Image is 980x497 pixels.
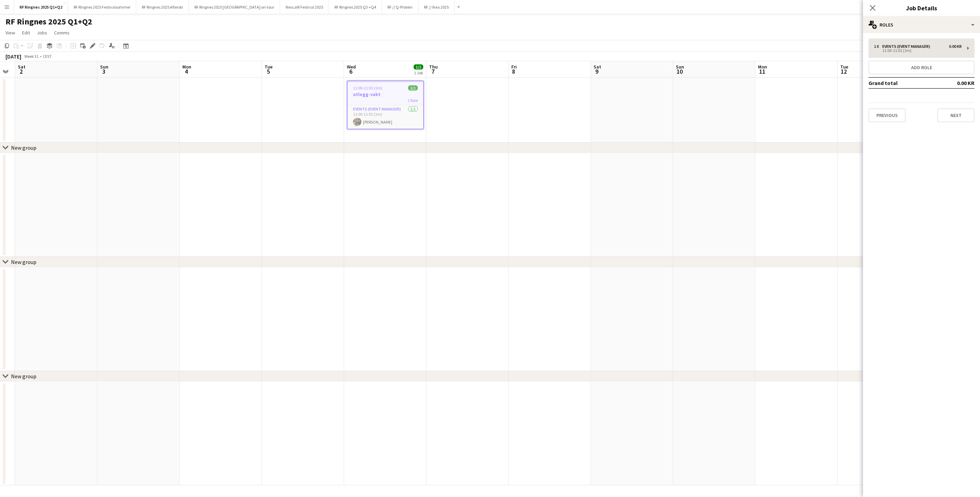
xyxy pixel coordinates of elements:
span: Sat [594,64,601,70]
span: Jobs [37,30,47,36]
div: New group [11,258,36,265]
span: Thu [429,64,438,70]
app-card-role: Events (Event Manager)1/111:00-11:01 (1m)[PERSON_NAME] [348,105,423,129]
button: Add role [869,61,974,74]
span: Mon [182,64,191,70]
span: Tue [265,64,273,70]
div: 0.00 KR [949,44,962,49]
span: Wed [347,64,356,70]
app-job-card: 11:00-11:01 (1m)1/1utlegg-vakt1 RoleEvents (Event Manager)1/111:00-11:01 (1m)[PERSON_NAME] [347,81,424,129]
span: 7 [428,67,438,75]
span: 9 [593,67,601,75]
button: RF // Q-Protein [382,0,418,14]
span: 4 [181,67,191,75]
button: RF Ringnes 2025 Q1+Q2 [14,0,68,14]
h3: utlegg-vakt [348,91,423,97]
span: Sun [100,64,108,70]
button: Nescafé Festival 2025 [280,0,329,14]
span: Sun [676,64,684,70]
div: 11:00-11:01 (1m) [874,49,962,52]
td: 0.00 KR [934,77,974,88]
span: 3 [99,67,108,75]
span: 1 Role [408,98,418,103]
span: Week 31 [23,54,40,59]
span: Tue [840,64,848,70]
span: 5 [264,67,273,75]
span: 8 [510,67,517,75]
div: Events (Event Manager) [882,44,933,49]
div: CEST [43,54,52,59]
button: Previous [869,108,906,122]
span: 6 [346,67,356,75]
span: Mon [758,64,767,70]
div: [DATE] [6,53,21,60]
span: Fri [511,64,517,70]
span: 1/1 [414,64,423,70]
span: 11 [757,67,767,75]
span: Sat [18,64,25,70]
h3: Job Details [863,3,980,12]
span: 2 [17,67,25,75]
div: 1 Job [414,70,423,75]
div: 1 x [874,44,882,49]
a: Edit [19,28,33,37]
h1: RF Ringnes 2025 Q1+Q2 [6,17,92,27]
a: View [3,28,18,37]
a: Comms [51,28,72,37]
span: 1/1 [408,85,418,91]
span: 12 [839,67,848,75]
td: Grand total [869,77,934,88]
button: RF Ringnes 2025 Q3 +Q4 [329,0,382,14]
div: New group [11,144,36,151]
a: Jobs [34,28,50,37]
button: RF Ringnes 2025 Festivalsommer [68,0,136,14]
button: RF Ringnes 2025 [GEOGRAPHIC_DATA] on-tour [189,0,280,14]
span: Comms [54,30,70,36]
span: View [6,30,15,36]
span: Edit [22,30,30,36]
div: Roles [863,17,980,33]
button: RF // Ikea 2025 [418,0,455,14]
span: 11:00-11:01 (1m) [353,85,382,91]
button: Next [937,108,974,122]
span: 10 [675,67,684,75]
div: New group [11,373,36,380]
button: RF Ringnes 2025 Afterski [136,0,189,14]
